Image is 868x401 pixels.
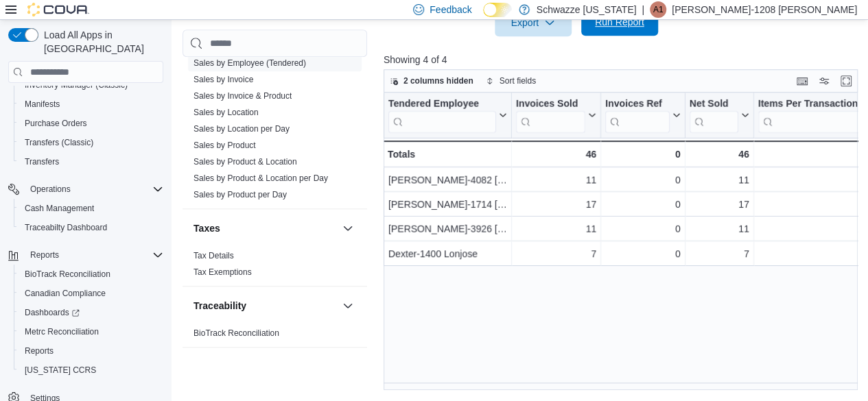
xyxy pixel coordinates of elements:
button: Purchase Orders [14,114,169,133]
div: Net Sold [690,98,738,111]
a: Sales by Invoice [193,75,253,84]
button: Manifests [14,95,169,114]
button: Sort fields [480,73,541,89]
div: Invoices Ref [605,98,669,111]
button: Net Sold [690,98,749,133]
div: Items Per Transaction [758,98,866,111]
span: Transfers [25,156,59,167]
span: Transfers (Classic) [25,137,93,148]
a: Transfers (Classic) [19,134,99,151]
button: Invoices Ref [605,98,680,133]
span: Canadian Compliance [19,285,163,302]
span: Washington CCRS [19,362,163,378]
button: Invoices Sold [516,98,596,133]
span: Reports [25,345,54,356]
button: Transfers (Classic) [14,133,169,152]
span: Sales by Employee (Tendered) [193,58,306,69]
span: [US_STATE] CCRS [25,365,96,376]
span: Transfers (Classic) [19,134,163,151]
h3: Traceability [193,299,246,313]
button: Enter fullscreen [838,73,854,89]
div: Arthur-1208 Emsley [650,1,666,18]
a: Purchase Orders [19,115,93,132]
a: Tax Details [193,251,234,260]
div: [PERSON_NAME]-3926 [PERSON_NAME] [388,221,507,237]
span: Canadian Compliance [25,288,106,299]
span: Operations [30,184,71,195]
a: BioTrack Reconciliation [19,266,116,282]
a: Transfers [19,154,64,170]
div: 7 [516,245,596,262]
div: 0 [605,171,680,188]
a: Sales by Invoice & Product [193,91,292,101]
button: [US_STATE] CCRS [14,361,169,380]
div: 17 [690,196,749,212]
p: Schwazze [US_STATE] [537,1,637,18]
a: Canadian Compliance [19,285,111,302]
span: Sales by Product [193,140,256,151]
div: 46 [516,146,596,162]
span: Dashboards [19,304,163,321]
a: Sales by Location [193,108,259,117]
p: [PERSON_NAME]-1208 [PERSON_NAME] [672,1,857,18]
span: BioTrack Reconciliation [25,269,110,280]
img: Cova [27,3,89,16]
div: 0 [605,146,680,162]
button: Taxes [340,220,356,236]
span: Purchase Orders [25,118,87,129]
div: 17 [516,196,596,212]
a: Manifests [19,96,65,112]
div: [PERSON_NAME]-1714 [PERSON_NAME] [388,196,507,212]
div: Items Per Transaction [758,98,866,133]
h3: Taxes [193,221,220,235]
span: BioTrack Reconciliation [19,266,163,282]
button: Tendered Employee [388,98,507,133]
button: Display options [816,73,832,89]
button: Cash Management [14,199,169,218]
span: Reports [25,247,163,263]
a: Sales by Product & Location [193,157,297,167]
div: 11 [690,221,749,237]
div: Totals [388,146,507,162]
button: Traceabilty Dashboard [14,218,169,237]
span: Sales by Product per Day [193,189,287,200]
a: Sales by Product [193,141,256,150]
div: 7 [690,245,749,262]
span: Cash Management [25,203,94,214]
div: [PERSON_NAME]-4082 [PERSON_NAME] [388,171,507,188]
div: Traceability [183,325,367,347]
a: Sales by Product & Location per Day [193,173,328,183]
a: Traceabilty Dashboard [19,219,113,236]
button: Transfers [14,152,169,171]
span: Sales by Location per Day [193,123,290,134]
div: Invoices Sold [516,98,585,133]
span: Transfers [19,154,163,170]
a: Reports [19,343,59,359]
div: Tendered Employee [388,98,496,133]
input: Dark Mode [483,3,512,17]
span: Purchase Orders [19,115,163,132]
span: Manifests [25,99,60,110]
span: Feedback [430,3,471,16]
div: Dexter-1400 Lonjose [388,245,507,262]
a: Sales by Product per Day [193,190,287,199]
span: 2 columns hidden [403,75,473,86]
span: Load All Apps in [GEOGRAPHIC_DATA] [38,28,163,56]
div: 0 [605,221,680,237]
button: Taxes [193,221,337,235]
span: Sales by Invoice [193,74,253,85]
div: Invoices Sold [516,98,585,111]
span: Metrc Reconciliation [25,326,99,337]
div: 11 [690,171,749,188]
button: 2 columns hidden [384,73,479,89]
p: Showing 4 of 4 [384,53,863,66]
span: Sales by Product & Location per Day [193,173,328,184]
button: Operations [25,181,76,197]
button: Reports [3,245,169,265]
button: BioTrack Reconciliation [14,265,169,284]
button: Traceability [193,299,337,313]
a: Sales by Location per Day [193,124,290,134]
a: [US_STATE] CCRS [19,362,102,378]
span: Cash Management [19,200,163,217]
